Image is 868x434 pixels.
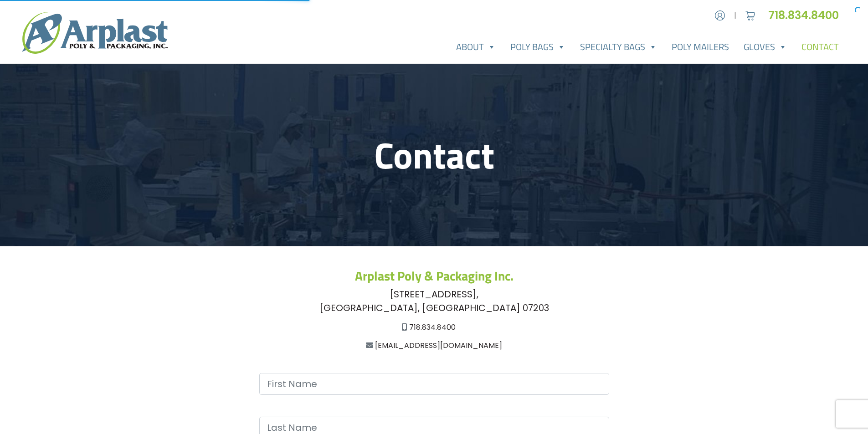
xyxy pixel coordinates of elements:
input: First Name [259,373,609,395]
a: 718.834.8400 [409,322,456,332]
div: [STREET_ADDRESS], [GEOGRAPHIC_DATA], [GEOGRAPHIC_DATA] 07203 [139,287,729,315]
a: [EMAIL_ADDRESS][DOMAIN_NAME] [375,340,502,351]
h1: Contact [139,133,729,177]
a: Contact [794,38,846,56]
a: Gloves [736,38,794,56]
span: | [734,10,736,21]
a: Poly Bags [503,38,573,56]
h3: Arplast Poly & Packaging Inc. [139,268,729,284]
a: 718.834.8400 [768,8,846,23]
img: logo [22,12,168,54]
a: Specialty Bags [573,38,664,56]
a: Poly Mailers [664,38,736,56]
a: About [449,38,503,56]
